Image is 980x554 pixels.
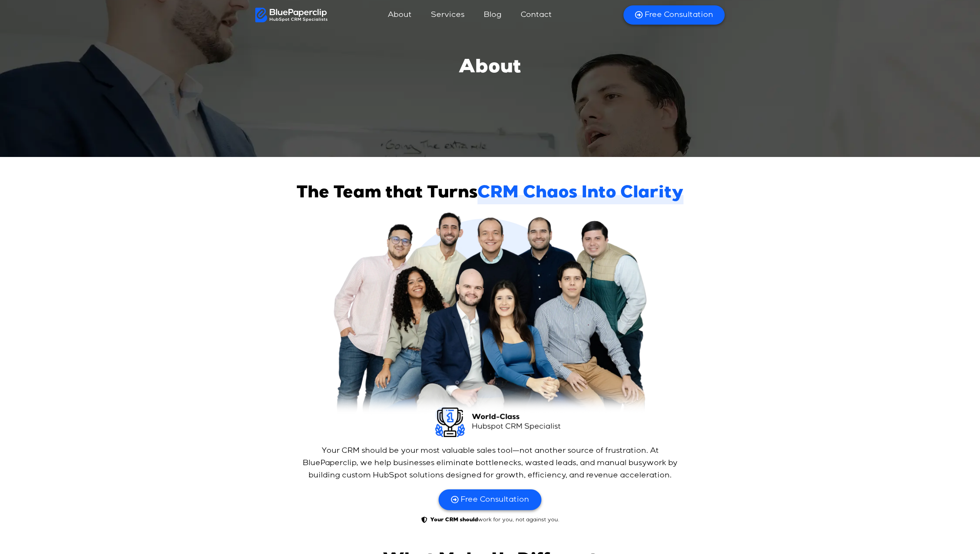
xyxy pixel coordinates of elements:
span: CRM Chaos Into Clarity [477,184,683,204]
a: Contact [513,6,560,24]
span: Free Consultation [645,10,713,20]
h2: The Team that Turns [297,184,683,204]
a: Services [423,6,472,24]
nav: Menu [328,6,614,24]
a: Blog [476,6,509,24]
img: BluePaperClip Logo White [255,8,328,22]
a: Free Consultation [623,5,725,25]
b: Your CRM should [430,517,478,523]
a: About [380,6,419,24]
h1: About [459,57,521,80]
span: Free Consultation [461,495,529,505]
a: Free Consultation [439,489,541,510]
span: work for you, not against you. [428,516,560,524]
p: Your CRM should be your most valuable sales tool—not another source of frustration. At BluePaperc... [298,445,683,482]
